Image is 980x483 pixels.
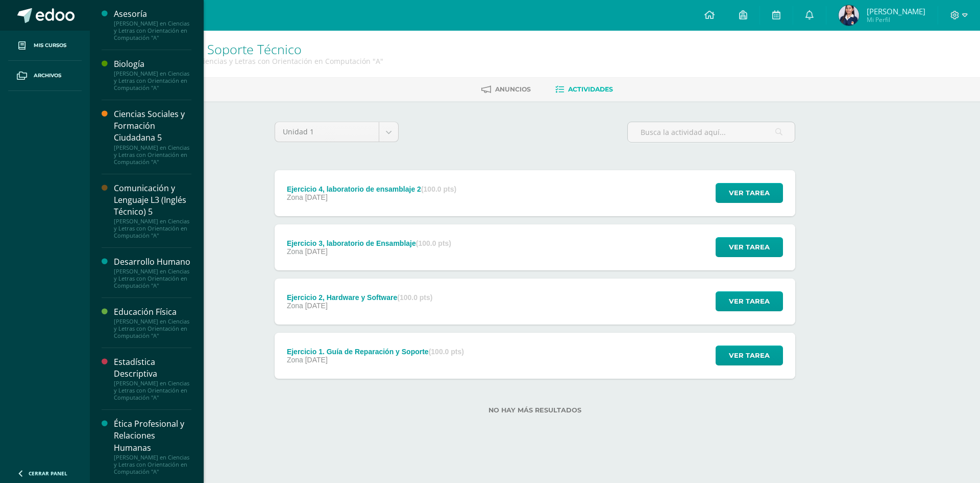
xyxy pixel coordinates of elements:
[129,56,383,66] div: Quinto Quinto Bachillerato en Ciencias y Letras con Orientación en Computación 'A'
[305,193,328,201] span: [DATE]
[8,31,82,61] a: Mis cursos
[839,5,859,26] img: 269e9fa5749eea5b6f348e584374775f.png
[114,256,191,268] div: Desarrollo Humano
[305,356,328,364] span: [DATE]
[287,302,303,310] span: Zona
[287,247,303,256] span: Zona
[114,306,191,339] a: Educación Física[PERSON_NAME] en Ciencias y Letras con Orientación en Computación "A"
[495,85,531,93] span: Anuncios
[114,418,191,475] a: Ética Profesional y Relaciones Humanas[PERSON_NAME] en Ciencias y Letras con Orientación en Compu...
[114,454,191,475] div: [PERSON_NAME] en Ciencias y Letras con Orientación en Computación "A"
[114,356,191,380] div: Estadística Descriptiva
[114,20,191,41] div: [PERSON_NAME] en Ciencias y Letras con Orientación en Computación "A"
[555,81,613,98] a: Actividades
[729,238,770,257] span: Ver tarea
[287,185,456,193] div: Ejercicio 4, laboratorio de ensamblaje 2
[729,346,770,365] span: Ver tarea
[287,293,433,302] div: Ejercicio 2, Hardware y Software
[129,42,383,56] h1: Reparación y Soporte Técnico
[287,348,464,356] div: Ejercicio 1. Guía de Reparación y Soporte
[481,81,531,98] a: Anuncios
[287,356,303,364] span: Zona
[114,58,191,70] div: Biología
[114,356,191,401] a: Estadística Descriptiva[PERSON_NAME] en Ciencias y Letras con Orientación en Computación "A"
[114,108,191,165] a: Ciencias Sociales y Formación Ciudadana 5[PERSON_NAME] en Ciencias y Letras con Orientación en Co...
[275,406,795,414] label: No hay más resultados
[421,185,456,193] strong: (100.0 pts)
[114,318,191,339] div: [PERSON_NAME] en Ciencias y Letras con Orientación en Computación "A"
[114,182,191,218] div: Comunicación y Lenguaje L3 (Inglés Técnico) 5
[114,8,191,20] div: Asesoría
[867,15,925,24] span: Mi Perfil
[114,144,191,166] div: [PERSON_NAME] en Ciencias y Letras con Orientación en Computación "A"
[8,61,82,91] a: Archivos
[114,306,191,318] div: Educación Física
[114,70,191,91] div: [PERSON_NAME] en Ciencias y Letras con Orientación en Computación "A"
[716,183,783,203] button: Ver tarea
[129,40,302,58] a: Reparación y Soporte Técnico
[729,183,770,202] span: Ver tarea
[287,193,303,201] span: Zona
[114,108,191,144] div: Ciencias Sociales y Formación Ciudadana 5
[283,122,371,142] span: Unidad 1
[305,302,328,310] span: [DATE]
[729,292,770,311] span: Ver tarea
[114,182,191,239] a: Comunicación y Lenguaje L3 (Inglés Técnico) 5[PERSON_NAME] en Ciencias y Letras con Orientación e...
[114,418,191,453] div: Ética Profesional y Relaciones Humanas
[287,239,451,247] div: Ejercicio 3, laboratorio de Ensamblaje
[29,470,67,477] span: Cerrar panel
[114,218,191,239] div: [PERSON_NAME] en Ciencias y Letras con Orientación en Computación "A"
[429,348,464,356] strong: (100.0 pts)
[716,346,783,365] button: Ver tarea
[114,268,191,289] div: [PERSON_NAME] en Ciencias y Letras con Orientación en Computación "A"
[716,237,783,257] button: Ver tarea
[114,58,191,91] a: Biología[PERSON_NAME] en Ciencias y Letras con Orientación en Computación "A"
[628,122,795,142] input: Busca la actividad aquí...
[397,293,432,302] strong: (100.0 pts)
[34,41,66,50] span: Mis cursos
[305,247,328,256] span: [DATE]
[416,239,451,247] strong: (100.0 pts)
[716,291,783,311] button: Ver tarea
[568,85,613,93] span: Actividades
[275,122,398,142] a: Unidad 1
[34,72,61,80] span: Archivos
[114,380,191,401] div: [PERSON_NAME] en Ciencias y Letras con Orientación en Computación "A"
[114,256,191,289] a: Desarrollo Humano[PERSON_NAME] en Ciencias y Letras con Orientación en Computación "A"
[114,8,191,41] a: Asesoría[PERSON_NAME] en Ciencias y Letras con Orientación en Computación "A"
[867,6,925,16] span: [PERSON_NAME]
